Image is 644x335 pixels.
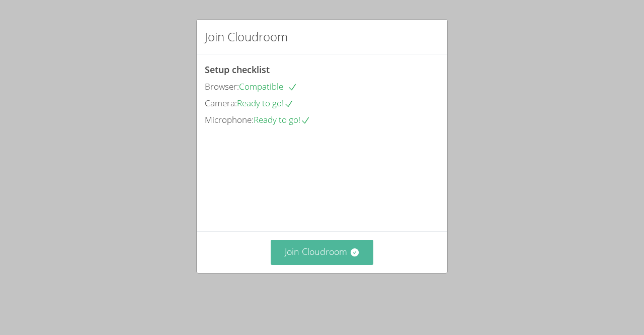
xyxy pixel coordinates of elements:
span: Microphone: [205,114,254,125]
span: Browser: [205,81,239,92]
span: Setup checklist [205,63,270,76]
button: Join Cloudroom [271,240,374,264]
h2: Join Cloudroom [205,28,288,46]
span: Ready to go! [237,97,294,109]
span: Compatible [239,81,297,92]
span: Ready to go! [254,114,310,125]
span: Camera: [205,97,237,109]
